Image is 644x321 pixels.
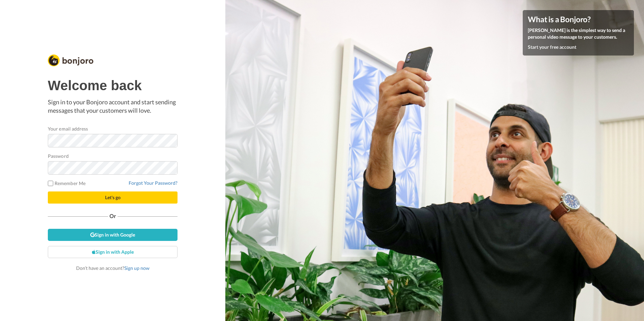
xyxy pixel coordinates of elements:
[528,15,629,24] h4: What is a Bonjoro?
[528,27,629,40] p: [PERSON_NAME] is the simplest way to send a personal video message to your customers.
[124,265,150,271] a: Sign up now
[48,191,178,204] button: Let's go
[48,98,178,115] p: Sign in to your Bonjoro account and start sending messages that your customers will love.
[48,229,178,241] a: Sign in with Google
[105,194,121,200] span: Let's go
[48,246,178,258] a: Sign in with Apple
[528,44,576,50] a: Start your free account
[48,180,86,187] label: Remember Me
[48,125,88,132] label: Your email address
[108,214,118,218] span: Or
[48,181,53,186] input: Remember Me
[48,78,178,93] h1: Welcome back
[76,265,150,271] span: Don’t have an account?
[48,152,69,159] label: Password
[129,180,178,186] a: Forgot Your Password?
